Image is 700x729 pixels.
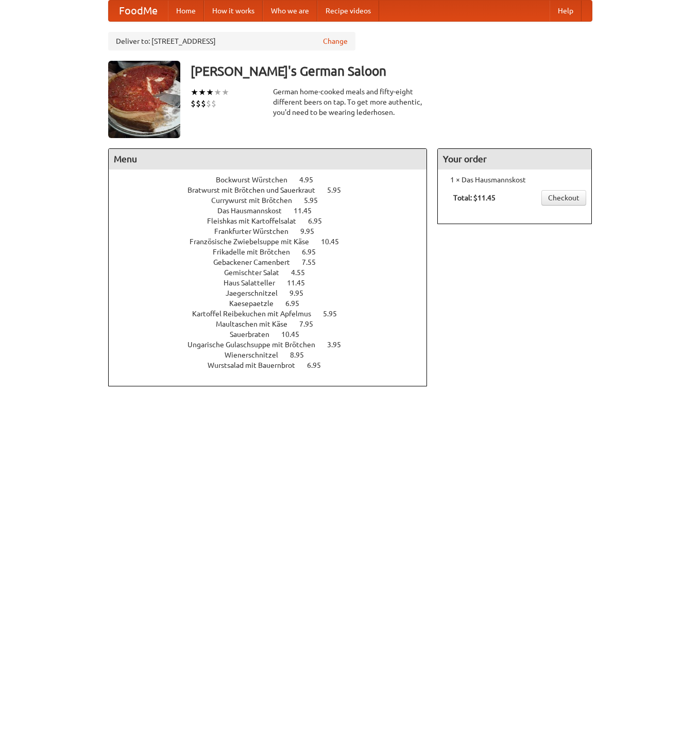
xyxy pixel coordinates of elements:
a: Currywurst mit Brötchen 5.95 [211,196,337,205]
span: Maultaschen mit Käse [216,320,298,328]
a: Recipe videos [317,1,379,21]
b: Total: $11.45 [453,194,496,202]
a: How it works [204,1,263,21]
span: 11.45 [294,207,322,215]
span: 10.45 [321,238,349,246]
a: Help [550,1,582,21]
span: Kaesepaetzle [229,299,284,308]
a: Wurstsalad mit Bauernbrot 6.95 [208,361,340,369]
span: 6.95 [285,299,310,308]
span: 5.95 [304,196,328,205]
a: Das Hausmannskost 11.45 [217,207,331,215]
span: Jaegerschnitzel [226,289,288,297]
span: 5.95 [323,310,347,318]
span: 6.95 [308,217,332,225]
a: Who we are [263,1,317,21]
span: Sauerbraten [230,330,280,338]
h3: [PERSON_NAME]'s German Saloon [191,61,592,81]
span: Wienerschnitzel [225,351,288,359]
a: Bockwurst Würstchen 4.95 [216,176,332,184]
span: 5.95 [327,186,351,194]
span: Currywurst mit Brötchen [211,196,302,205]
li: $ [211,98,216,109]
a: Home [168,1,204,21]
span: Frankfurter Würstchen [214,227,299,235]
a: Gemischter Salat 4.55 [224,268,324,277]
h4: Menu [109,149,427,169]
span: Ungarische Gulaschsuppe mit Brötchen [187,341,326,349]
a: Französische Zwiebelsuppe mit Käse 10.45 [190,238,358,246]
span: Fleishkas mit Kartoffelsalat [207,217,306,225]
a: Maultaschen mit Käse 7.95 [216,320,332,328]
li: $ [196,98,201,109]
li: $ [206,98,211,109]
a: Wienerschnitzel 8.95 [225,351,323,359]
a: Change [323,36,348,46]
span: 9.95 [300,227,325,235]
a: Frikadelle mit Brötchen 6.95 [213,248,335,256]
span: Französische Zwiebelsuppe mit Käse [190,238,319,246]
a: Kartoffel Reibekuchen mit Apfelmus 5.95 [192,310,356,318]
a: Bratwurst mit Brötchen und Sauerkraut 5.95 [187,186,360,194]
li: ★ [221,87,229,98]
a: Gebackener Camenbert 7.55 [213,258,335,266]
li: ★ [198,87,206,98]
span: 8.95 [290,351,314,359]
span: Haus Salatteller [224,279,285,287]
a: Fleishkas mit Kartoffelsalat 6.95 [207,217,341,225]
span: 10.45 [281,330,310,338]
span: Gebackener Camenbert [213,258,300,266]
li: $ [201,98,206,109]
a: Ungarische Gulaschsuppe mit Brötchen 3.95 [187,341,360,349]
li: 1 × Das Hausmannskost [443,175,586,185]
div: German home-cooked meals and fifty-eight different beers on tap. To get more authentic, you'd nee... [273,87,428,117]
span: 7.95 [299,320,323,328]
span: 3.95 [327,341,351,349]
span: Wurstsalad mit Bauernbrot [208,361,305,369]
span: 11.45 [287,279,315,287]
span: 4.55 [291,268,315,277]
span: Das Hausmannskost [217,207,292,215]
img: angular.jpg [108,61,180,138]
span: 9.95 [289,289,314,297]
span: Bockwurst Würstchen [216,176,298,184]
a: Frankfurter Würstchen 9.95 [214,227,333,235]
span: 7.55 [302,258,326,266]
li: ★ [191,87,198,98]
a: Jaegerschnitzel 9.95 [226,289,322,297]
li: $ [191,98,196,109]
a: Checkout [541,190,586,206]
h4: Your order [438,149,591,169]
div: Deliver to: [STREET_ADDRESS] [108,32,355,50]
span: Gemischter Salat [224,268,289,277]
a: FoodMe [109,1,168,21]
span: Bratwurst mit Brötchen und Sauerkraut [187,186,326,194]
li: ★ [214,87,221,98]
span: 6.95 [302,248,326,256]
a: Haus Salatteller 11.45 [224,279,324,287]
span: Frikadelle mit Brötchen [213,248,300,256]
span: 4.95 [299,176,323,184]
a: Sauerbraten 10.45 [230,330,318,338]
span: 6.95 [307,361,331,369]
span: Kartoffel Reibekuchen mit Apfelmus [192,310,321,318]
li: ★ [206,87,214,98]
a: Kaesepaetzle 6.95 [229,299,318,308]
